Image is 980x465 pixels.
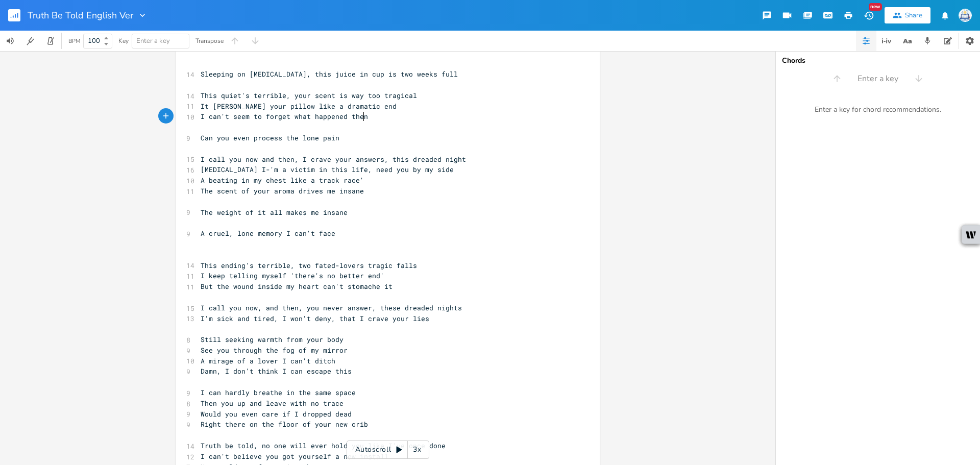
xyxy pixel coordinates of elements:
span: I call you now, and then, you never answer, these dreaded nights [201,303,462,312]
span: I'm sick and tired, I won't deny, that I crave your lies [201,314,429,323]
div: Share [905,11,922,20]
span: Enter a key [136,36,170,45]
span: The scent of your aroma drives me insane [201,186,364,195]
span: I call you now and then, I crave your answers, this dreaded night [201,155,466,164]
span: A cruel, lone memory I can't face [201,229,335,238]
div: Transpose [195,38,224,44]
span: [MEDICAL_DATA] I-'m a victim in this life, need you by my side [201,165,454,174]
span: I can't seem to forget what happened then [201,112,368,121]
span: Damn, I don't think I can escape this [201,366,352,376]
span: Enter a key [857,73,898,85]
div: Chords [782,57,974,64]
span: This ending's terrible, two fated-lovers tragic falls [201,261,417,270]
span: But the wound inside my heart can't stomache it [201,282,393,291]
span: It [PERSON_NAME] your pillow like a dramatic end [201,102,397,111]
div: Key [118,38,129,44]
span: Sleeping on [MEDICAL_DATA], this juice in cup is two weeks full [201,69,458,79]
div: Enter a key for chord recommendations. [776,99,980,120]
span: See you through the fog of my mirror [201,346,348,355]
span: A beating in my chest like a track race' [201,176,364,185]
div: 3x [408,440,426,459]
span: Truth Be Told English Ver [28,11,133,20]
span: A mirage of a lover I can't ditch [201,356,335,365]
div: Autoscroll [347,440,429,459]
span: Then you up and leave with no trace [201,399,344,408]
span: Right there on the floor of your new crib [201,420,368,429]
span: This quiet's terrible, your scent is way too tragical [201,91,417,100]
span: Would you even care if I dropped dead [201,409,352,419]
span: Still seeking warmth from your body [201,335,344,344]
button: Share [885,7,930,23]
span: I keep telling myself 'there's no better end' [201,271,384,280]
span: Truth be told, no one will ever hold you like I've once done [201,441,446,450]
div: New [869,3,882,11]
span: The weight of it all makes me insane [201,208,348,217]
img: Sign In [959,9,972,22]
span: Can you even process the lone pain [201,133,339,142]
div: BPM [68,38,80,44]
span: I can hardly breathe in the same space [201,388,356,397]
span: I can't believe you got yourself a new install [201,452,388,461]
button: New [859,6,879,25]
